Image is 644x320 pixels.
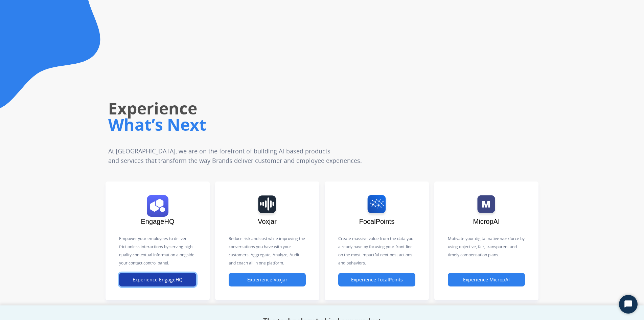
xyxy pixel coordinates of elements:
p: Reduce risk and cost while improving the conversations you have with your customers. Aggregate, A... [229,235,306,267]
button: Experience MicropAI [448,273,525,286]
svg: Open Chat [624,300,633,309]
button: Experience FocalPoints [338,273,415,286]
img: logo [122,195,193,217]
a: Experience FocalPoints [338,277,415,283]
p: Create massive value from the data you already have by focusing your front-line on the most impac... [338,235,415,267]
h1: Experience [108,98,455,119]
a: Experience MicropAI [448,277,525,283]
p: Empower your employees to deliver frictionless interactions by serving high quality contextual in... [119,235,196,267]
span: EngageHQ [141,218,175,225]
a: Experience EngageHQ [119,277,196,283]
p: Motivate your digital-native workforce by using objective, fair, transparent and timely compensat... [448,235,525,259]
h1: What’s Next [108,114,455,135]
button: Start Chat [619,295,638,314]
p: At [GEOGRAPHIC_DATA], we are on the forefront of building AI-based products and services that tra... [108,146,411,165]
span: Voxjar [258,218,277,225]
span: MicropAI [473,218,500,225]
button: Experience EngageHQ [119,273,196,286]
img: logo [342,195,412,217]
button: Experience Voxjar [229,273,306,286]
img: logo [451,195,522,217]
img: logo [232,195,302,217]
a: Experience Voxjar [229,277,306,283]
span: FocalPoints [359,218,395,225]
